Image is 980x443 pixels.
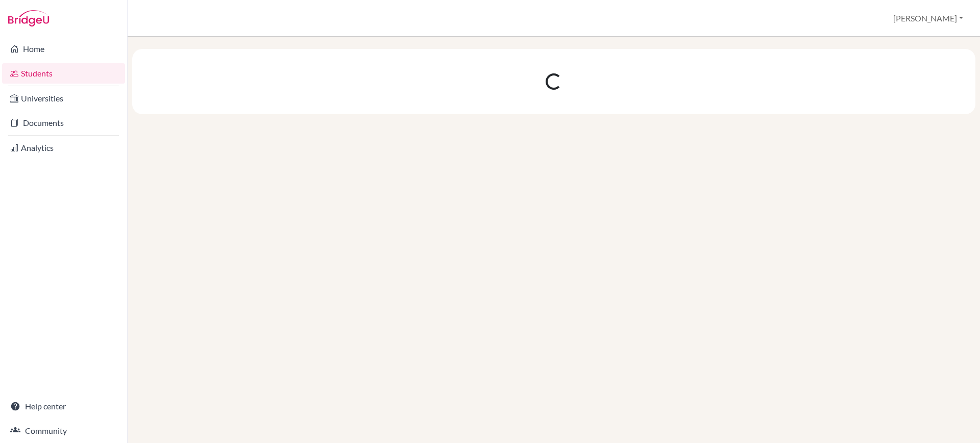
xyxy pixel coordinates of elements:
[2,63,125,84] a: Students
[2,88,125,109] a: Universities
[889,9,968,28] button: [PERSON_NAME]
[8,10,49,27] img: Bridge-U
[2,421,125,441] a: Community
[2,138,125,158] a: Analytics
[2,113,125,133] a: Documents
[2,39,125,59] a: Home
[2,396,125,416] a: Help center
